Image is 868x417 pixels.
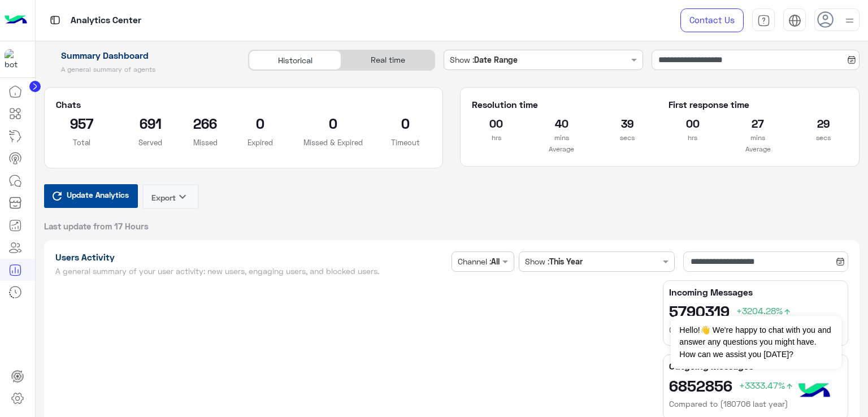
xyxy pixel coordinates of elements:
img: tab [757,14,770,27]
p: mins [537,132,586,144]
h5: Outgoing Messages [669,360,842,372]
h6: Compared to (180706 last year) [669,398,842,410]
h6: Compared to (180706 last year) [669,324,842,336]
p: Timeout [380,137,432,148]
h2: 6852856 [669,376,842,394]
a: tab [752,8,775,32]
h5: First response time [669,99,848,110]
p: Average [472,144,651,155]
div: Historical [249,50,341,70]
span: Update Analytics [64,187,132,202]
span: +3333.47% [739,380,794,390]
h2: 0 [380,114,432,132]
p: Expired [235,137,287,148]
h2: 957 [56,114,108,132]
p: hrs [472,132,520,144]
p: hrs [669,132,717,144]
button: Exportkeyboard_arrow_down [142,184,199,209]
h1: Users Activity [55,251,448,263]
h2: 0 [235,114,287,132]
h2: 00 [472,114,520,132]
h2: 0 [303,114,363,132]
h5: A general summary of your user activity: new users, engaging users, and blocked users. [55,267,448,276]
div: Real time [341,50,434,70]
h5: Resolution time [472,99,651,110]
a: Contact Us [680,8,744,32]
h2: 29 [799,114,848,132]
h2: 40 [537,114,586,132]
p: Served [124,137,176,148]
h2: 5790319 [669,302,842,320]
img: profile [843,14,857,28]
img: hulul-logo.png [795,372,834,411]
p: Missed & Expired [303,137,363,148]
h5: Incoming Messages [669,286,842,298]
p: Missed [193,137,218,148]
i: keyboard_arrow_down [176,190,189,203]
p: Analytics Center [71,13,141,28]
h2: 27 [734,114,782,132]
p: secs [603,132,652,144]
span: Last update from 17 Hours [44,220,149,232]
span: Hello!👋 We're happy to chat with you and answer any questions you might have. How can we assist y... [671,316,841,369]
img: tab [788,14,801,27]
img: 1403182699927242 [5,49,25,69]
h2: 00 [669,114,717,132]
h2: 691 [124,114,176,132]
p: secs [799,132,848,144]
p: Average [669,144,848,155]
p: mins [734,132,782,144]
img: tab [48,13,62,27]
button: Update Analytics [44,184,138,208]
img: Logo [5,8,27,32]
h1: Summary Dashboard [44,50,236,61]
h5: A general summary of agents [44,65,236,74]
h2: 39 [603,114,652,132]
h5: Chats [56,99,432,110]
p: Total [56,137,108,148]
h2: 266 [193,114,218,132]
